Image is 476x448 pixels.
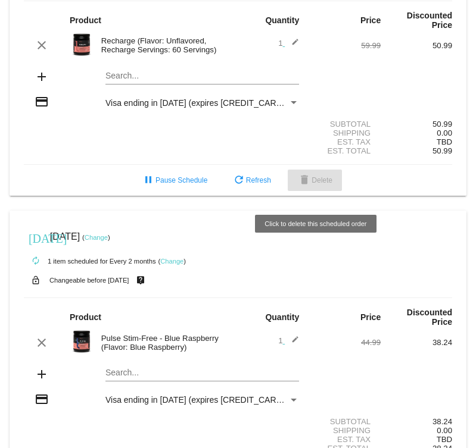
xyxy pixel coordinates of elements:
[285,38,299,52] mat-icon: edit
[433,146,452,155] span: 50.99
[265,15,299,25] strong: Quantity
[297,174,312,188] mat-icon: delete
[133,272,148,288] mat-icon: live_help
[278,336,299,345] span: 1
[24,258,156,265] small: 1 item scheduled for Every 2 months
[105,98,313,108] span: Visa ending in [DATE] (expires [CREDIT_CARD_DATA])
[70,312,101,322] strong: Product
[407,308,452,327] strong: Discounted Price
[35,367,49,381] mat-icon: add
[105,98,299,108] mat-select: Payment Method
[309,417,381,426] div: Subtotal
[309,41,381,50] div: 59.99
[132,170,217,191] button: Pause Schedule
[105,71,299,81] input: Search...
[285,336,299,350] mat-icon: edit
[82,234,110,241] small: ( )
[85,234,108,241] a: Change
[35,392,49,406] mat-icon: credit_card
[232,176,271,184] span: Refresh
[309,146,381,155] div: Est. Total
[141,176,207,184] span: Pause Schedule
[381,338,452,347] div: 38.24
[309,338,381,347] div: 44.99
[309,426,381,435] div: Shipping
[309,137,381,146] div: Est. Tax
[35,336,49,350] mat-icon: clear
[232,174,246,188] mat-icon: refresh
[35,38,49,52] mat-icon: clear
[288,170,342,191] button: Delete
[95,334,238,352] div: Pulse Stim-Free - Blue Raspberry (Flavor: Blue Raspberry)
[297,176,332,184] span: Delete
[437,435,452,444] span: TBD
[70,330,94,353] img: PulseSF-20S-Blue-Raspb-Transp.png
[141,174,155,188] mat-icon: pause
[29,254,43,268] mat-icon: autorenew
[29,230,43,245] mat-icon: [DATE]
[29,272,43,288] mat-icon: lock_open
[105,395,313,405] span: Visa ending in [DATE] (expires [CREDIT_CARD_DATA])
[95,36,238,54] div: Recharge (Flavor: Unflavored, Recharge Servings: 60 Servings)
[222,170,281,191] button: Refresh
[309,120,381,129] div: Subtotal
[309,435,381,444] div: Est. Tax
[437,426,452,435] span: 0.00
[35,70,49,84] mat-icon: add
[49,277,129,284] small: Changeable before [DATE]
[105,395,299,405] mat-select: Payment Method
[265,312,299,322] strong: Quantity
[437,129,452,137] span: 0.00
[360,312,381,322] strong: Price
[105,368,299,378] input: Search...
[158,258,186,265] small: ( )
[70,33,94,57] img: Recharge-60S-bottle-Image-Carousel-Unflavored.png
[437,137,452,146] span: TBD
[35,95,49,109] mat-icon: credit_card
[381,120,452,129] div: 50.99
[360,15,381,25] strong: Price
[70,15,101,25] strong: Product
[309,129,381,137] div: Shipping
[407,11,452,30] strong: Discounted Price
[381,417,452,426] div: 38.24
[278,39,299,48] span: 1
[160,258,183,265] a: Change
[381,41,452,50] div: 50.99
